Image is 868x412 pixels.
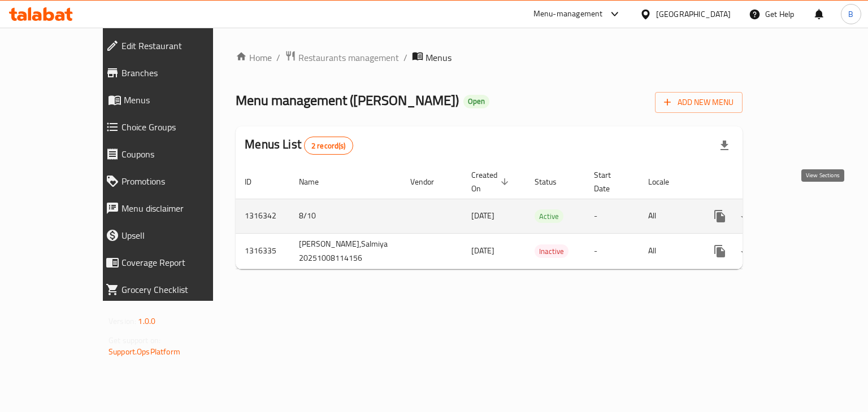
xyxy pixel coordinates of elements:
a: Branches [97,59,248,86]
td: 8/10 [290,199,401,233]
td: All [639,199,697,233]
span: 1.0.0 [138,314,155,328]
span: Menu management ( [PERSON_NAME] ) [236,87,459,113]
div: Total records count [304,137,353,155]
span: Coverage Report [121,256,239,269]
span: Inactive [535,245,568,258]
td: 1316342 [236,199,290,233]
span: Branches [121,66,239,80]
td: All [639,233,697,269]
div: Active [535,209,563,223]
a: Coupons [97,141,248,168]
span: Upsell [121,229,239,242]
span: [DATE] [471,208,494,223]
span: Edit Restaurant [121,39,239,52]
span: Vendor [410,175,449,189]
span: 2 record(s) [305,141,353,151]
span: B [848,8,853,20]
span: Choice Groups [121,120,239,134]
button: Add New Menu [655,92,743,113]
span: Start Date [594,168,626,195]
th: Actions [697,165,824,199]
button: more [706,203,734,230]
a: Choice Groups [97,113,248,141]
div: Export file [711,132,738,159]
td: [PERSON_NAME],Salmiya 20251008114156 [290,233,401,269]
span: [DATE] [471,243,494,258]
a: Promotions [97,168,248,195]
span: Active [535,210,563,223]
td: 1316335 [236,233,290,269]
a: Restaurants management [285,50,399,65]
span: Created On [471,168,512,195]
h2: Menus List [245,136,353,155]
a: Grocery Checklist [97,276,248,303]
span: Name [299,175,333,189]
a: Coverage Report [97,249,248,276]
a: Support.OpsPlatform [108,344,180,359]
td: - [585,199,639,233]
span: Menus [426,51,452,64]
span: Menu disclaimer [121,201,239,215]
span: Open [463,97,489,106]
li: / [403,51,407,64]
nav: breadcrumb [236,50,743,65]
span: Get support on: [108,333,160,348]
span: Status [535,175,571,189]
a: Home [236,51,272,64]
span: Promotions [121,174,239,188]
button: Change Status [734,203,761,230]
div: [GEOGRAPHIC_DATA] [656,8,731,20]
span: Locale [648,175,684,189]
div: Menu-management [533,7,603,21]
span: Menus [124,93,239,107]
table: enhanced table [236,165,824,269]
span: Grocery Checklist [121,283,239,296]
td: - [585,233,639,269]
div: Open [463,95,489,108]
button: Change Status [734,238,761,265]
li: / [276,51,280,64]
a: Edit Restaurant [97,32,248,59]
a: Upsell [97,222,248,249]
span: Coupons [121,147,239,161]
span: ID [245,175,266,189]
a: Menu disclaimer [97,195,248,222]
button: more [706,238,734,265]
span: Restaurants management [298,51,399,64]
span: Add New Menu [664,95,734,109]
a: Menus [97,86,248,113]
span: Version: [108,314,136,328]
div: Inactive [535,244,568,258]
